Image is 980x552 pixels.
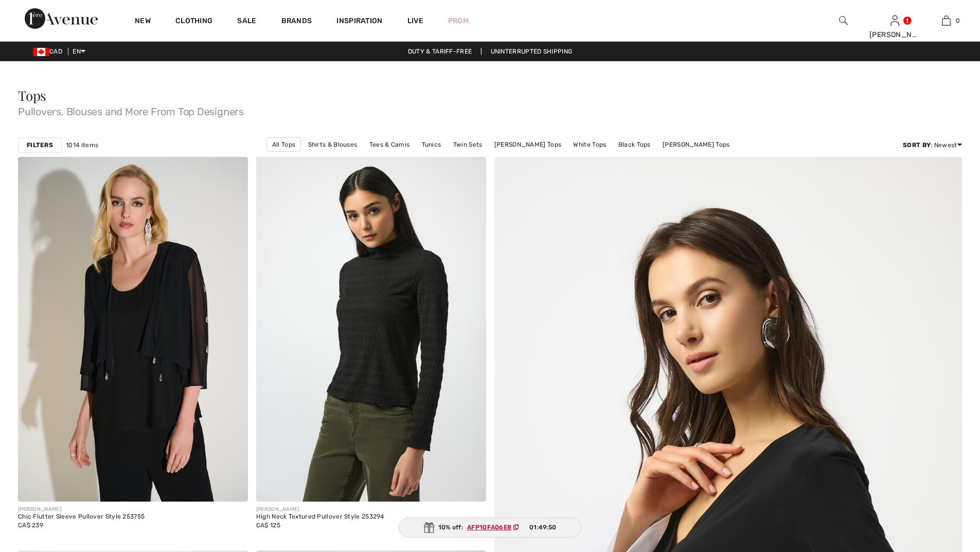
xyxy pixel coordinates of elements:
[869,29,920,40] div: [PERSON_NAME]
[256,513,384,521] div: High Neck Textured Pullover Style 253294
[903,140,962,150] div: : Newest
[489,138,566,151] a: [PERSON_NAME] Tops
[18,522,43,529] span: CA$ 239
[613,138,656,151] a: Black Tops
[256,157,486,502] img: High Neck Textured Pullover Style 253294. Black
[568,138,611,151] a: White Tops
[890,15,899,25] a: Sign In
[424,522,434,533] img: Gift.svg
[448,138,488,151] a: Twin Sets
[942,14,951,27] img: My Bag
[407,15,423,26] a: Live
[18,513,145,521] div: Chic Flutter Sleeve Pullover Style 253755
[175,16,212,27] a: Clothing
[915,475,970,501] iframe: Opens a widget where you can chat to one of our agents
[135,16,151,27] a: New
[18,506,145,513] div: [PERSON_NAME]
[399,518,582,538] div: 10% off:
[25,8,98,29] img: 1ère Avenue
[903,141,931,149] strong: Sort By
[417,138,447,151] a: Tunics
[281,16,312,27] a: Brands
[18,102,962,117] span: Pullovers, Blouses and More From Top Designers
[33,48,49,56] img: Canadian Dollar
[256,522,280,529] span: CA$ 125
[66,140,98,150] span: 1014 items
[33,48,66,55] span: CAD
[956,16,960,25] span: 0
[237,16,256,27] a: Sale
[73,48,85,55] span: EN
[890,14,899,27] img: My Info
[18,86,46,104] span: Tops
[336,16,382,27] span: Inspiration
[839,14,848,27] img: search the website
[266,137,301,152] a: All Tops
[657,138,735,151] a: [PERSON_NAME] Tops
[256,506,384,513] div: [PERSON_NAME]
[529,523,556,532] span: 01:49:50
[27,140,53,150] strong: Filters
[303,138,363,151] a: Shirts & Blouses
[364,138,415,151] a: Tees & Camis
[921,14,971,27] a: 0
[448,15,469,26] a: Prom
[18,157,248,502] img: Chic Flutter Sleeve Pullover Style 253755. Black
[467,524,511,531] ins: AFP10FA06E8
